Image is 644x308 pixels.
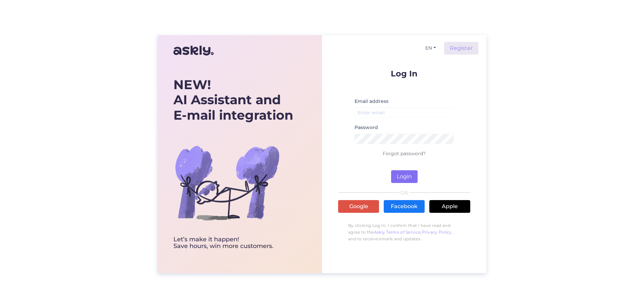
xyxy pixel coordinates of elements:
[383,150,426,157] a: Forgot password?
[444,42,478,55] a: Register
[391,170,418,183] button: Login
[173,43,214,59] img: Askly
[429,200,470,213] a: Apple
[399,190,409,195] span: OR
[422,230,452,235] a: Privacy Policy
[374,230,421,235] a: Askly Terms of Service
[338,69,470,78] p: Log In
[355,108,454,118] input: Enter email
[384,200,425,213] a: Facebook
[173,129,281,236] img: bg-askly
[423,43,439,53] button: EN
[173,77,211,93] b: NEW!
[338,200,379,213] a: Google
[338,219,470,246] p: By clicking Log In, I confirm that I have read and agree to the , , and to receive emails and upd...
[355,124,378,131] label: Password
[173,77,293,123] div: AI Assistant and E-mail integration
[355,98,388,105] label: Email address
[173,236,293,250] div: Let’s make it happen! Save hours, win more customers.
